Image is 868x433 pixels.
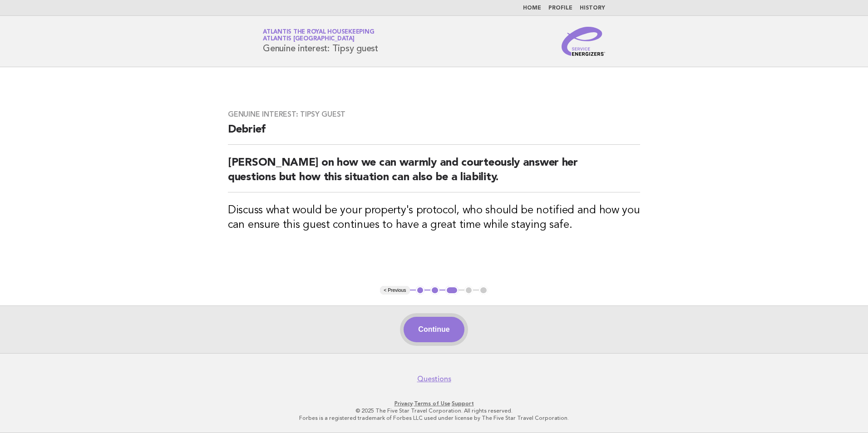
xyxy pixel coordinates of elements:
button: < Previous [380,286,409,295]
button: 3 [445,286,459,295]
button: 1 [416,286,425,295]
a: History [580,5,605,11]
h2: [PERSON_NAME] on how we can warmly and courteously answer her questions but how this situation ca... [228,156,640,192]
a: Home [523,5,541,11]
h3: Discuss what would be your property's protocol, who should be notified and how you can ensure thi... [228,203,640,232]
a: Questions [417,374,451,384]
p: · · [156,400,712,407]
button: Continue [404,317,464,342]
button: 2 [430,286,439,295]
span: Atlantis [GEOGRAPHIC_DATA] [263,36,355,42]
img: Service Energizers [562,27,605,56]
h2: Debrief [228,123,640,145]
a: Atlantis the Royal HousekeepingAtlantis [GEOGRAPHIC_DATA] [263,29,374,42]
a: Terms of Use [414,400,450,407]
h1: Genuine interest: Tipsy guest [263,30,378,53]
a: Profile [548,5,572,11]
a: Privacy [395,400,413,407]
a: Support [452,400,474,407]
p: Forbes is a registered trademark of Forbes LLC used under license by The Five Star Travel Corpora... [156,414,712,422]
h3: Genuine interest: Tipsy guest [228,110,640,119]
p: © 2025 The Five Star Travel Corporation. All rights reserved. [156,407,712,414]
